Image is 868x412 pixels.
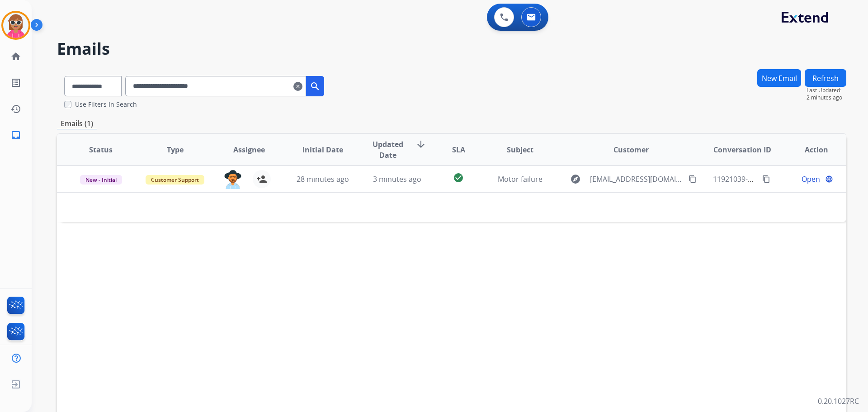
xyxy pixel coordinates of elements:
[415,139,426,150] mat-icon: arrow_downward
[825,175,833,183] mat-icon: language
[713,144,771,155] span: Conversation ID
[297,174,349,184] span: 28 minutes ago
[57,118,97,129] p: Emails (1)
[224,170,242,189] img: agent-avatar
[167,144,184,155] span: Type
[146,175,204,185] span: Customer Support
[807,87,846,94] span: Last Updated:
[10,51,21,62] mat-icon: home
[453,172,464,183] mat-icon: check_circle
[802,174,820,185] span: Open
[713,174,850,184] span: 11921039-1960-4c3d-8cba-1121fe793979
[689,175,697,183] mat-icon: content_copy
[10,104,21,114] mat-icon: history
[89,144,113,155] span: Status
[80,175,122,185] span: New - Initial
[293,81,302,92] mat-icon: clear
[75,100,137,109] label: Use Filters In Search
[373,174,421,184] span: 3 minutes ago
[10,77,21,88] mat-icon: list_alt
[613,144,649,155] span: Customer
[590,174,683,185] span: [EMAIL_ADDRESS][DOMAIN_NAME]
[256,174,267,185] mat-icon: person_add
[10,130,21,141] mat-icon: inbox
[570,174,581,185] mat-icon: explore
[805,69,846,87] button: Refresh
[772,134,846,166] th: Action
[757,69,801,87] button: New Email
[3,13,28,38] img: avatar
[507,144,533,155] span: Subject
[368,139,409,161] span: Updated Date
[233,144,265,155] span: Assignee
[452,144,465,155] span: SLA
[57,40,846,58] h2: Emails
[818,396,859,407] p: 0.20.1027RC
[310,81,321,92] mat-icon: search
[498,174,542,184] span: Motor failure
[807,94,846,101] span: 2 minutes ago
[762,175,770,183] mat-icon: content_copy
[302,144,343,155] span: Initial Date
